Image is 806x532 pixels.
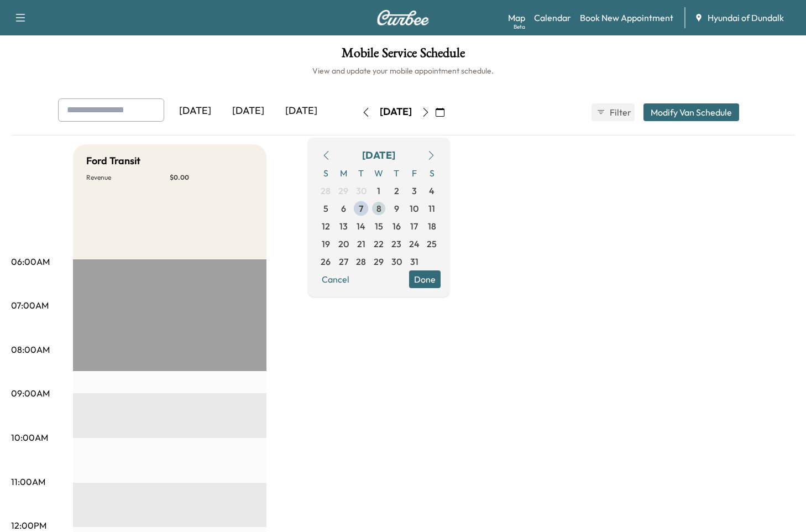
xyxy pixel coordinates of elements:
[391,255,402,268] span: 30
[11,519,46,532] p: 12:00PM
[86,173,170,182] p: Revenue
[376,10,430,25] img: Curbee Logo
[356,255,366,268] span: 28
[643,103,739,121] button: Modify Van Schedule
[388,164,405,182] span: T
[427,237,437,251] span: 25
[362,148,395,163] div: [DATE]
[374,255,384,268] span: 29
[410,202,418,215] span: 10
[392,220,401,233] span: 16
[321,255,331,268] span: 26
[321,184,331,197] span: 28
[356,184,367,197] span: 30
[334,164,352,182] span: M
[394,184,399,197] span: 2
[410,220,418,233] span: 17
[222,98,275,124] div: [DATE]
[610,106,630,119] span: Filter
[376,202,381,215] span: 8
[338,184,348,197] span: 29
[428,220,436,233] span: 18
[341,202,346,215] span: 6
[580,11,673,24] a: Book New Appointment
[339,220,348,233] span: 13
[357,220,365,233] span: 14
[423,164,441,182] span: S
[86,153,140,169] h5: Ford Transit
[169,98,222,124] div: [DATE]
[275,98,328,124] div: [DATE]
[409,237,420,251] span: 24
[317,164,334,182] span: S
[375,220,383,233] span: 15
[170,173,253,182] p: $ 0.00
[323,202,328,215] span: 5
[412,184,417,197] span: 3
[377,184,380,197] span: 1
[352,164,370,182] span: T
[380,105,412,119] div: [DATE]
[592,103,635,121] button: Filter
[534,11,571,24] a: Calendar
[317,270,354,288] button: Cancel
[322,237,330,251] span: 19
[11,65,795,76] h6: View and update your mobile appointment schedule.
[11,431,48,444] p: 10:00AM
[322,220,330,233] span: 12
[428,202,435,215] span: 11
[11,255,50,268] p: 06:00AM
[11,299,49,312] p: 07:00AM
[708,11,784,24] span: Hyundai of Dundalk
[357,237,365,251] span: 21
[429,184,435,197] span: 4
[374,237,384,251] span: 22
[391,237,401,251] span: 23
[11,46,795,65] h1: Mobile Service Schedule
[405,164,423,182] span: F
[514,23,525,31] div: Beta
[338,237,349,251] span: 20
[394,202,399,215] span: 9
[410,255,418,268] span: 31
[11,387,50,400] p: 09:00AM
[339,255,348,268] span: 27
[359,202,363,215] span: 7
[11,475,45,488] p: 11:00AM
[370,164,388,182] span: W
[409,270,441,288] button: Done
[508,11,525,24] a: MapBeta
[11,343,50,356] p: 08:00AM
